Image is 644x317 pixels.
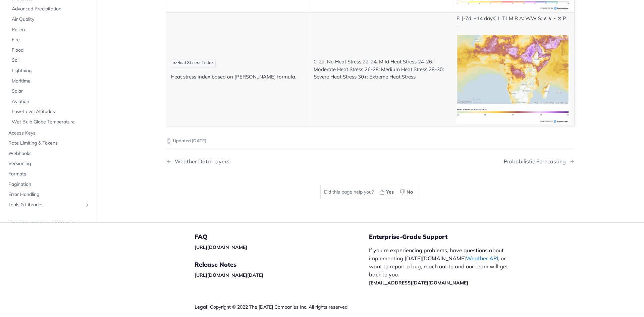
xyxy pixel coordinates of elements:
span: Low-Level Altitudes [12,108,90,115]
button: Show subpages for Tools & Libraries [85,202,90,208]
span: Tools & Libraries [8,202,83,208]
a: Webhooks [5,149,92,159]
span: Error Handling [8,191,90,198]
h2: Weather Forecast & realtime [5,220,92,226]
a: Soil [8,56,92,66]
a: [URL][DOMAIN_NAME] [195,244,247,250]
span: Webhooks [8,150,90,157]
span: Advanced Precipitation [12,6,90,13]
p: If you’re experiencing problems, have questions about implementing [DATE][DOMAIN_NAME] , or want ... [369,246,515,286]
a: Formats [5,169,92,179]
a: Rate Limiting & Tokens [5,138,92,148]
span: Air Quality [12,16,90,23]
span: Pollen [12,27,90,33]
span: Pagination [8,181,90,188]
span: Versioning [8,160,90,167]
a: Access Keys [5,128,92,138]
span: Soil [12,57,90,64]
span: Aviation [12,98,90,105]
span: Solar [12,88,90,95]
button: No [397,187,417,197]
a: Maritime [8,76,92,86]
a: Advanced Precipitation [8,4,92,14]
h5: Release Notes [195,261,369,269]
a: [EMAIL_ADDRESS][DATE][DOMAIN_NAME] [369,280,468,286]
h5: Enterprise-Grade Support [369,233,526,241]
p: Heat stress index based on [PERSON_NAME] formula. [171,73,305,81]
a: Air Quality [8,14,92,24]
button: Yes [377,187,397,197]
a: [URL][DOMAIN_NAME][DATE] [195,272,263,278]
a: Lightning [8,66,92,76]
a: Weather API [466,255,498,262]
p: 0-22: No Heat Stress 22-24: Mild Heat Stress 24-26: Moderate Heat Stress 26-28: Medium Heat Stres... [314,58,447,81]
div: Probabilistic Forecasting [504,158,569,165]
span: Wet Bulb Globe Temperature [12,119,90,125]
span: Maritime [12,78,90,85]
a: Flood [8,45,92,55]
div: Weather Data Layers [171,158,229,165]
a: Fire [8,35,92,45]
span: Expand image [457,76,570,82]
div: | Copyright © 2022 The [DATE] Companies Inc. All rights reserved [195,304,369,310]
a: Pagination [5,179,92,190]
p: Updated [DATE] [166,138,575,144]
span: Yes [386,189,394,196]
nav: Pagination Controls [166,152,575,171]
span: Lightning [12,67,90,74]
p: F: [-7d, +14 days] I: T I M R A: WW S: ∧ ∨ ~ ⧖ P: - [457,15,570,30]
a: Legal [195,304,207,310]
div: Did this page help you? [320,185,420,199]
span: ezHeatStressIndex [173,61,214,65]
span: Formats [8,171,90,177]
h5: FAQ [195,233,369,241]
a: Versioning [5,159,92,169]
span: Rate Limiting & Tokens [8,140,90,147]
a: Aviation [8,97,92,107]
a: Low-Level Altitudes [8,107,92,117]
span: Fire [12,37,90,43]
a: Previous Page: Weather Data Layers [166,158,341,165]
a: Solar [8,86,92,96]
a: Wet Bulb Globe Temperature [8,117,92,127]
a: Error Handling [5,190,92,200]
span: Flood [12,47,90,54]
span: Access Keys [8,130,90,137]
span: No [407,189,413,196]
a: Pollen [8,25,92,35]
a: Next Page: Probabilistic Forecasting [504,158,575,165]
a: Tools & LibrariesShow subpages for Tools & Libraries [5,200,92,210]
